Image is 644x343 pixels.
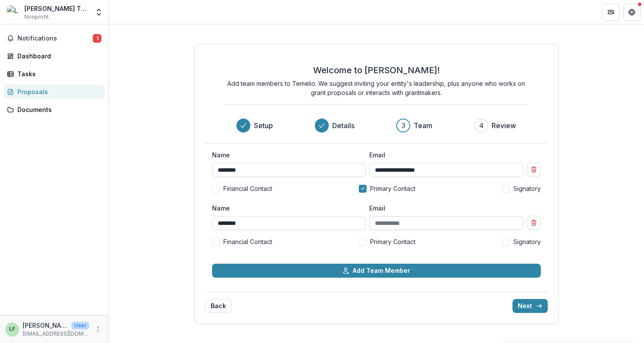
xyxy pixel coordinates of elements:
label: Name [212,204,361,213]
button: Notifications1 [3,31,105,45]
label: Name [212,150,361,160]
button: Add Team Member [212,264,541,278]
a: Documents [3,102,105,117]
label: Email [369,150,518,160]
div: Lucy Fey [9,326,15,332]
span: Notifications [17,35,93,42]
button: Next [513,299,548,313]
div: Progress [236,119,516,132]
div: Dashboard [17,51,98,61]
p: [PERSON_NAME] [23,321,68,330]
p: Add team members to Temelio. We suggest inviting your entity's leadership, plus anyone who works ... [224,79,529,97]
button: Get Help [623,3,641,21]
span: Signatory [513,184,541,193]
p: User [71,322,89,329]
h3: Review [492,120,516,131]
button: Back [205,299,232,313]
button: Remove team member [527,216,541,230]
div: Tasks [17,69,98,78]
h3: Setup [254,120,273,131]
span: 1 [93,34,101,43]
a: Tasks [3,67,105,81]
span: Financial Contact [223,237,272,246]
span: Primary Contact [370,237,415,246]
h2: Welcome to [PERSON_NAME]! [313,65,440,75]
a: Dashboard [3,49,105,63]
button: Remove team member [527,163,541,177]
div: [PERSON_NAME] Test [PERSON_NAME] Org [24,4,89,13]
button: Open entity switcher [93,3,105,21]
p: [EMAIL_ADDRESS][DOMAIN_NAME] [23,330,89,338]
div: Documents [17,105,98,114]
h3: Team [414,120,432,131]
span: Signatory [513,237,541,246]
label: Email [369,204,518,213]
img: Lucy Test Collins Org [7,5,21,19]
button: More [93,324,103,335]
div: 3 [401,120,405,131]
span: Nonprofit [24,13,49,21]
span: Primary Contact [370,184,415,193]
div: Proposals [17,87,98,96]
h3: Details [332,120,354,131]
span: Financial Contact [223,184,272,193]
a: Proposals [3,85,105,99]
button: Partners [602,3,620,21]
div: 4 [479,120,484,131]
